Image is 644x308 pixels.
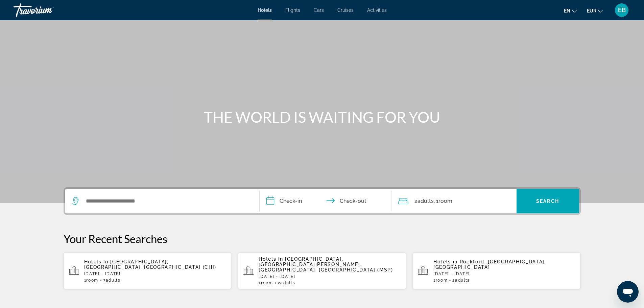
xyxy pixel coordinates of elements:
[433,259,546,270] span: Rockford, [GEOGRAPHIC_DATA], [GEOGRAPHIC_DATA]
[564,6,577,16] button: Change language
[261,281,273,285] span: Room
[414,196,434,206] span: 2
[587,8,596,14] span: EUR
[258,7,272,13] a: Hotels
[278,281,295,285] span: 2
[434,196,452,206] span: , 1
[517,189,579,213] button: Search
[64,252,232,289] button: Hotels in [GEOGRAPHIC_DATA], [GEOGRAPHIC_DATA], [GEOGRAPHIC_DATA] (CHI)[DATE] - [DATE]1Room3Adults
[433,271,575,276] p: [DATE] - [DATE]
[238,252,406,289] button: Hotels in [GEOGRAPHIC_DATA], [GEOGRAPHIC_DATA][PERSON_NAME], [GEOGRAPHIC_DATA], [GEOGRAPHIC_DATA]...
[587,6,603,16] button: Change currency
[103,278,121,283] span: 3
[86,278,98,283] span: Room
[436,278,448,283] span: Room
[84,278,98,283] span: 1
[564,8,570,14] span: en
[418,198,434,204] span: Adults
[259,274,401,279] p: [DATE] - [DATE]
[438,198,452,204] span: Room
[280,281,295,285] span: Adults
[367,7,387,13] a: Activities
[260,189,391,213] button: Check in and out dates
[259,281,273,285] span: 1
[195,108,449,126] h1: THE WORLD IS WAITING FOR YOU
[84,271,226,276] p: [DATE] - [DATE]
[433,259,458,264] span: Hotels in
[84,259,109,264] span: Hotels in
[452,278,470,283] span: 2
[455,278,470,283] span: Adults
[64,232,581,245] p: Your Recent Searches
[259,256,283,262] span: Hotels in
[65,189,579,213] div: Search widget
[259,256,393,273] span: [GEOGRAPHIC_DATA], [GEOGRAPHIC_DATA][PERSON_NAME], [GEOGRAPHIC_DATA], [GEOGRAPHIC_DATA] (MSP)
[285,7,300,13] a: Flights
[84,259,217,270] span: [GEOGRAPHIC_DATA], [GEOGRAPHIC_DATA], [GEOGRAPHIC_DATA] (CHI)
[391,189,517,213] button: Travelers: 2 adults, 0 children
[536,198,559,204] span: Search
[14,1,81,19] a: Travorium
[106,278,121,283] span: Adults
[613,3,630,17] button: User Menu
[618,7,626,14] span: EB
[433,278,448,283] span: 1
[314,7,324,13] a: Cars
[413,252,581,289] button: Hotels in Rockford, [GEOGRAPHIC_DATA], [GEOGRAPHIC_DATA][DATE] - [DATE]1Room2Adults
[337,7,354,13] a: Cruises
[617,281,639,303] iframe: Bouton de lancement de la fenêtre de messagerie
